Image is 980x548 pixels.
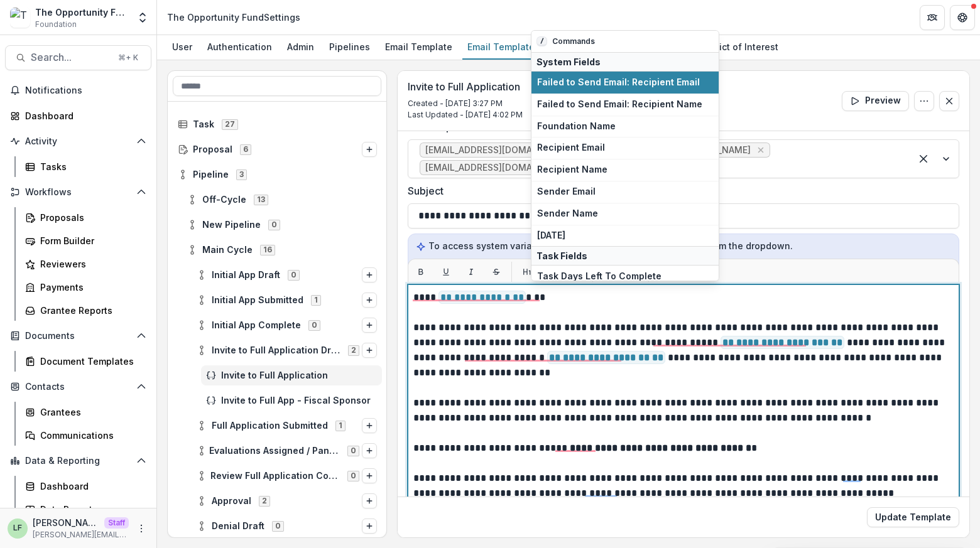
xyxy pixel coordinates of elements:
div: Proposal6Options [173,139,382,159]
button: Options [362,318,377,333]
div: Initial App Draft0Options [192,265,382,285]
span: Search... [31,51,111,63]
button: Options [362,418,377,433]
button: Options [362,142,377,157]
span: Activity [25,136,131,147]
button: Close [939,91,959,111]
div: Invite to Full App - Fiscal Sponsor [201,390,382,411]
span: Contacts [25,382,131,392]
span: Off-Cycle [202,195,246,205]
span: 13 [254,195,268,205]
div: Task Fields [531,246,719,266]
div: Tasks [40,160,141,173]
span: Data & Reporting [25,456,131,466]
span: 2 [348,345,359,355]
div: Conflict of Interest [690,38,783,56]
span: Initial App Draft [212,270,280,281]
span: 0 [347,471,359,481]
div: Payments [40,281,141,294]
button: Sender Email [531,181,719,203]
span: Failed to Send Email: Recipient Email [537,77,713,88]
button: H1 [517,262,537,282]
div: Data Report [40,503,141,516]
a: Document Templates [20,351,151,372]
p: [PERSON_NAME] [33,516,99,529]
div: The Opportunity Fund Settings [167,11,300,24]
button: Options [362,493,377,508]
button: Open Activity [5,131,151,151]
div: Email Templates [462,38,577,56]
div: Admin [282,38,319,56]
span: 1 [311,295,321,305]
span: Initial App Complete [212,320,301,331]
a: Admin [282,35,319,60]
div: Off-Cycle13 [182,190,382,210]
h3: Invite to Full Application [408,81,523,93]
div: Main Cycle16 [182,240,382,260]
p: Last Updated - [DATE] 4:02 PM [408,109,523,121]
a: Dashboard [20,476,151,497]
p: To access system variables, type and select the variable from the dropdown. [416,239,951,253]
button: More [134,521,149,536]
span: 2 [259,496,270,506]
a: User [167,35,197,60]
span: 0 [288,270,300,280]
span: Workflows [25,187,131,198]
div: Remove jgoodman@theopportunityfund.org [754,144,767,156]
p: [PERSON_NAME][EMAIL_ADDRESS][DOMAIN_NAME] [33,529,129,540]
a: Conflict of Interest [690,35,783,60]
span: Review Full Application Complete [210,471,340,481]
a: Reviewers [20,254,151,274]
button: Open Workflows [5,182,151,202]
button: Italic [461,262,481,282]
button: Foundation Name [531,116,719,137]
div: Document Templates [40,355,141,368]
button: Options [362,468,377,483]
span: 0 [268,220,280,230]
span: 6 [240,144,251,154]
span: [EMAIL_ADDRESS][DOMAIN_NAME] [425,163,574,173]
button: Options [362,443,377,458]
span: 0 [347,446,359,456]
div: Clear selected options [913,149,934,169]
span: 27 [222,119,238,129]
span: Foundation Name [537,121,713,132]
span: Foundation [35,19,77,30]
button: Recipient Name [531,159,719,181]
label: Subject [408,183,952,198]
button: Open Documents [5,326,151,346]
button: Strikethrough [486,262,506,282]
button: Search... [5,45,151,70]
span: New Pipeline [202,220,261,230]
button: Preview [842,91,909,111]
div: Lucy Fey [13,524,22,532]
span: [EMAIL_ADDRESS][DOMAIN_NAME] [425,145,574,156]
span: 16 [260,245,275,255]
div: Grantees [40,406,141,419]
button: [DATE] [531,225,719,247]
button: Options [362,343,377,358]
a: Grantees [20,402,151,422]
a: Tasks [20,156,151,177]
div: Communications [40,429,141,442]
div: User [167,38,197,56]
span: Notifications [25,85,146,96]
span: Sender Email [537,186,713,197]
div: Grantee Reports [40,304,141,317]
button: Open Contacts [5,377,151,397]
a: Communications [20,425,151,446]
button: Open entity switcher [134,5,151,30]
span: Task Days Left To Complete [537,271,713,282]
kbd: / [536,36,547,46]
div: Pipeline3 [173,164,382,185]
button: Sender Name [531,203,719,225]
div: Approval2Options [192,491,382,511]
button: Bold [411,262,431,282]
nav: breadcrumb [162,8,305,26]
button: Options [362,293,377,308]
div: Initial App Complete0Options [192,315,382,335]
span: Main Cycle [202,245,253,255]
button: Underline [436,262,456,282]
div: Initial App Submitted1Options [192,290,382,310]
div: Task27 [173,114,382,134]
